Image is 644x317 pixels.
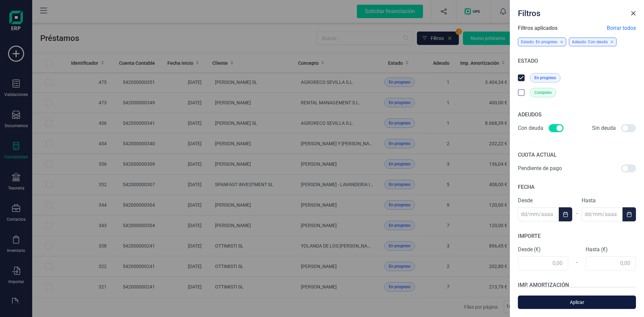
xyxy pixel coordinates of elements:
button: Choose Date [559,207,572,221]
div: - [568,254,586,270]
label: Hasta (€) [586,246,636,254]
span: CUOTA ACTUAL [518,152,557,158]
span: Sin deuda [592,124,616,132]
label: Desde [518,197,572,205]
input: dd/mm/aaaa [518,207,559,221]
span: Pendiente de pago [518,164,562,172]
span: Completo [534,90,552,96]
label: Desde (€) [518,246,568,254]
span: En progreso [534,75,556,81]
button: Aplicar [518,296,636,309]
div: - [572,205,582,221]
span: Adeudo: Con deuda [572,40,608,44]
input: 0,00 [586,256,636,270]
span: Aplicar [526,299,628,306]
input: dd/mm/aaaa [582,207,623,221]
span: ADEUDOS [518,111,542,118]
span: Estado: En progreso [521,40,557,44]
input: 0,00 [518,256,568,270]
span: IMP. AMORTIZACIÓN [518,282,569,288]
span: Filtros aplicados [518,24,557,32]
label: Hasta [582,197,636,205]
button: Choose Date [623,207,636,221]
span: Con deuda [518,124,543,132]
button: Close [628,8,639,19]
span: IMPORTE [518,233,541,239]
span: FECHA [518,184,535,190]
div: Filtros [515,5,628,19]
span: ESTADO [518,58,538,64]
span: Borrar todos [607,24,636,32]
